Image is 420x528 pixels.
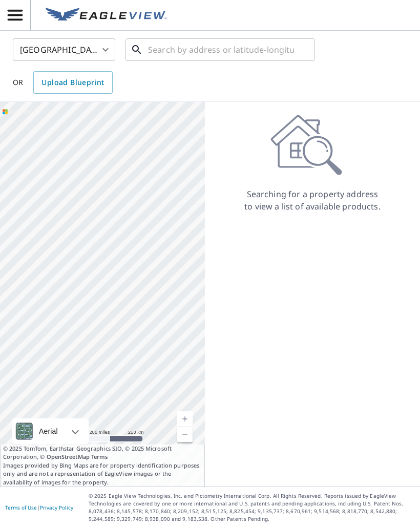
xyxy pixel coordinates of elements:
div: Aerial [36,418,61,444]
a: Upload Blueprint [33,71,112,94]
a: Terms [91,453,108,460]
a: OpenStreetMap [47,453,90,460]
a: EV Logo [39,2,173,29]
span: © 2025 TomTom, Earthstar Geographics SIO, © 2025 Microsoft Corporation, © [3,445,202,461]
input: Search by address or latitude-longitude [148,35,294,64]
span: Upload Blueprint [41,76,104,89]
p: | [5,504,73,511]
a: Privacy Policy [40,504,73,511]
div: OR [13,71,113,94]
p: © 2025 Eagle View Technologies, Inc. and Pictometry International Corp. All Rights Reserved. Repo... [89,492,415,523]
div: [GEOGRAPHIC_DATA] [13,35,115,64]
a: Current Level 5, Zoom In [177,411,193,427]
img: EV Logo [46,8,166,23]
a: Terms of Use [5,504,37,511]
div: Aerial [12,418,89,444]
a: Current Level 5, Zoom Out [177,427,193,442]
p: Searching for a property address to view a list of available products. [244,188,381,213]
